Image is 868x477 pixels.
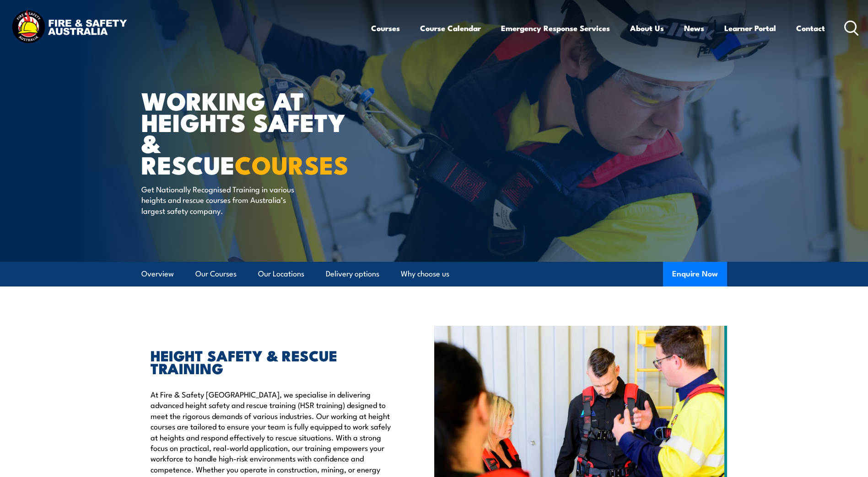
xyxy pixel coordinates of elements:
h1: WORKING AT HEIGHTS SAFETY & RESCUE [141,90,367,175]
button: Enquire Now [663,262,727,286]
h2: HEIGHT SAFETY & RESCUE TRAINING [151,349,392,374]
a: About Us [630,16,664,40]
p: Get Nationally Recognised Training in various heights and rescue courses from Australia’s largest... [141,184,308,216]
a: Why choose us [401,262,449,286]
a: Delivery options [326,262,379,286]
a: Contact [796,16,825,40]
a: Course Calendar [420,16,481,40]
a: Emergency Response Services [501,16,610,40]
a: Overview [141,262,174,286]
a: Courses [371,16,400,40]
a: News [684,16,704,40]
strong: COURSES [235,145,349,183]
a: Our Courses [195,262,237,286]
a: Learner Portal [724,16,776,40]
a: Our Locations [258,262,304,286]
